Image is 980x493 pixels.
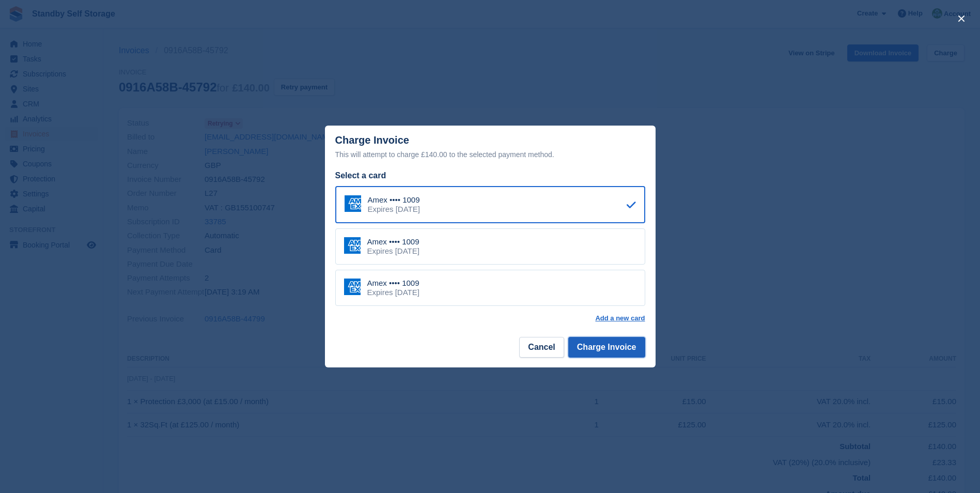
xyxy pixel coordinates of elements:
div: Expires [DATE] [367,246,419,256]
img: Amex Logo [345,195,361,212]
div: Amex •••• 1009 [367,237,419,246]
div: Expires [DATE] [368,205,420,214]
div: This will attempt to charge £140.00 to the selected payment method. [335,148,645,161]
button: Cancel [519,337,564,358]
button: Charge Invoice [568,337,645,358]
img: Amex Logo [344,279,361,295]
div: Expires [DATE] [367,288,419,297]
div: Charge Invoice [335,134,645,161]
div: Select a card [335,170,645,182]
img: Amex Logo [344,237,361,254]
a: Add a new card [595,314,645,322]
div: Amex •••• 1009 [367,279,419,288]
div: Amex •••• 1009 [368,195,420,205]
button: close [953,10,970,27]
